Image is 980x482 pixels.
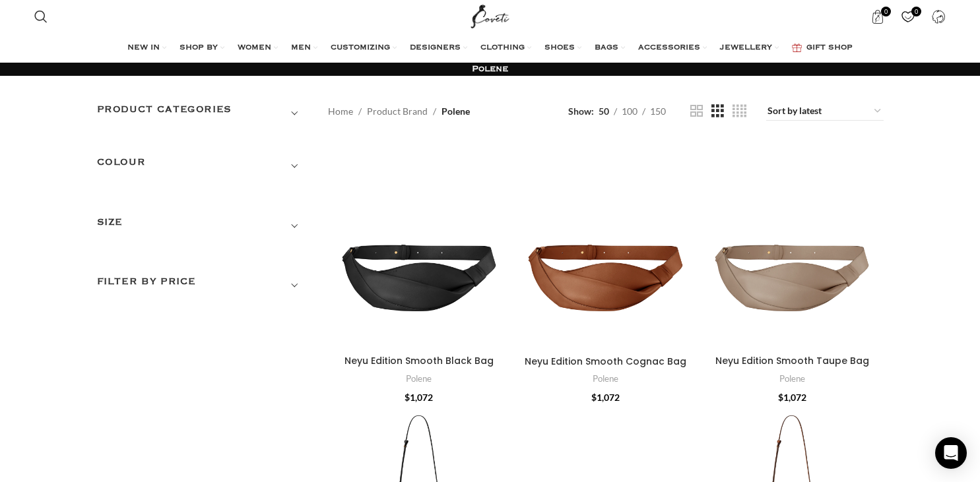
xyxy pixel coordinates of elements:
[638,35,707,61] a: ACCESSORIES
[331,43,390,53] span: CUSTOMIZING
[238,43,271,53] span: WOMEN
[720,35,779,61] a: JEWELLERY
[405,392,433,403] bdi: 1,072
[895,3,922,30] div: My Wishlist
[865,3,892,30] a: 0
[468,10,512,21] a: Site logo
[792,44,802,52] img: GiftBag
[344,354,494,367] a: Neyu Edition Smooth Black Bag
[97,215,308,237] h3: SIZE
[544,35,581,61] a: SHOES
[97,102,308,125] h3: Product categories
[881,7,891,16] span: 0
[127,43,160,53] span: NEW IN
[715,354,869,367] a: Neyu Edition Smooth Taupe Bag
[238,35,278,61] a: WOMEN
[779,373,805,385] a: Polene
[97,274,308,297] h3: Filter by price
[525,355,686,368] a: Neyu Edition Smooth Cognac Bag
[638,43,700,53] span: ACCESSORIES
[591,392,620,403] bdi: 1,072
[595,35,625,61] a: BAGS
[591,392,597,403] span: $
[28,3,54,30] a: Search
[544,43,575,53] span: SHOES
[331,35,397,61] a: CUSTOMIZING
[514,140,697,349] a: Neyu Edition Smooth Cognac Bag
[97,155,308,177] h3: COLOUR
[778,392,806,403] bdi: 1,072
[127,35,166,61] a: NEW IN
[593,373,618,385] a: Polene
[720,43,772,53] span: JEWELLERY
[806,43,853,53] span: GIFT SHOP
[291,43,311,53] span: MEN
[291,35,317,61] a: MEN
[405,392,410,403] span: $
[480,43,525,53] span: CLOTHING
[911,7,921,16] span: 0
[701,140,884,349] a: Neyu Edition Smooth Taupe Bag
[935,437,967,469] div: Open Intercom Messenger
[180,35,224,61] a: SHOP BY
[410,35,467,61] a: DESIGNERS
[895,3,922,30] a: 0
[406,373,432,385] a: Polene
[778,392,783,403] span: $
[180,43,218,53] span: SHOP BY
[28,35,952,61] div: Main navigation
[595,43,618,53] span: BAGS
[480,35,531,61] a: CLOTHING
[410,43,461,53] span: DESIGNERS
[328,140,511,349] a: Neyu Edition Smooth Black Bag
[792,35,853,61] a: GIFT SHOP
